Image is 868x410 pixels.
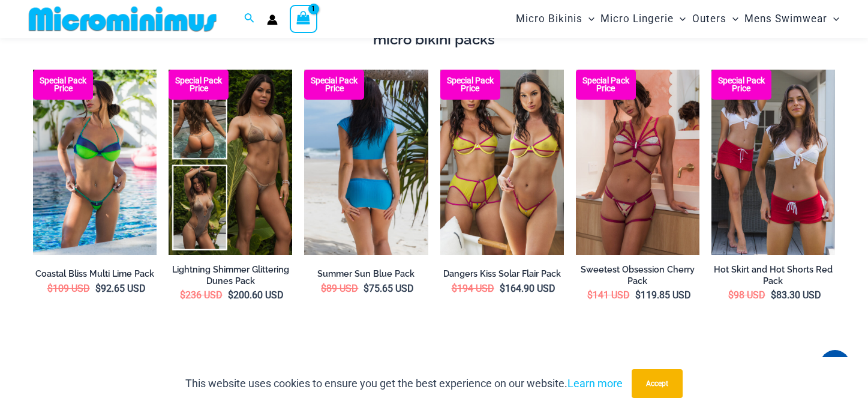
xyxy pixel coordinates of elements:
a: Summer Sun Blue Pack [304,268,428,280]
a: shorts and skirt pack 1 Hot Skirt Red 507 Skirt 10Hot Skirt Red 507 Skirt 10 [711,70,835,255]
span: $ [587,289,593,301]
img: Dangers kiss Solar Flair Pack [440,70,564,255]
p: This website uses cookies to ensure you get the best experience on our website. [185,375,623,393]
bdi: 89 USD [321,283,358,294]
span: Micro Bikinis [516,4,582,34]
b: Special Pack Price [33,77,93,92]
bdi: 83.30 USD [771,289,821,301]
a: Account icon link [267,14,278,25]
span: Menu Toggle [674,4,686,34]
span: Mens Swimwear [744,4,827,34]
span: $ [364,283,369,294]
img: Lightning Shimmer Dune [169,70,292,255]
span: $ [95,283,101,294]
a: Micro BikinisMenu ToggleMenu Toggle [513,4,597,34]
bdi: 141 USD [587,289,630,301]
a: Mens SwimwearMenu ToggleMenu Toggle [741,4,842,34]
bdi: 92.65 USD [95,283,146,294]
img: MM SHOP LOGO FLAT [24,5,221,32]
bdi: 119.85 USD [635,289,691,301]
span: Outers [692,4,726,34]
button: Accept [632,369,683,398]
span: Micro Lingerie [600,4,674,34]
img: shorts and skirt pack 1 [711,70,835,255]
span: Menu Toggle [726,4,738,34]
nav: Site Navigation [511,2,844,36]
span: $ [500,283,505,294]
b: Special Pack Price [440,77,500,92]
span: $ [47,283,53,294]
b: Special Pack Price [576,77,636,92]
span: $ [635,289,641,301]
a: Search icon link [244,11,255,26]
a: Lightning Shimmer Glittering Dunes Pack [169,264,292,286]
span: Menu Toggle [827,4,839,34]
a: Coastal Bliss Multi Lime 3223 Underwire Top 4275 Micro 07 Coastal Bliss Multi Lime 3223 Underwire... [33,70,157,255]
a: Lightning Shimmer Dune Lightning Shimmer Glittering Dunes 317 Tri Top 469 Thong 02Lightning Shimm... [169,70,292,255]
bdi: 98 USD [728,289,765,301]
span: $ [771,289,776,301]
span: $ [321,283,326,294]
a: Dangers Kiss Solar Flair Pack [440,268,564,280]
img: Summer Sun Blue 9116 Top 522 Skirt 04 [304,70,428,255]
span: $ [728,289,734,301]
a: Sweetest Obsession Cherry Pack [576,264,699,286]
span: Menu Toggle [582,4,594,34]
b: Special Pack Price [169,77,229,92]
bdi: 109 USD [47,283,90,294]
img: Coastal Bliss Multi Lime 3223 Underwire Top 4275 Micro 07 [33,70,157,255]
a: Coastal Bliss Multi Lime Pack [33,268,157,280]
a: OutersMenu ToggleMenu Toggle [689,4,741,34]
b: Special Pack Price [711,77,771,92]
bdi: 75.65 USD [364,283,414,294]
a: Dangers kiss Solar Flair Pack Dangers Kiss Solar Flair 1060 Bra 6060 Thong 1760 Garter 03Dangers ... [440,70,564,255]
span: $ [452,283,457,294]
span: $ [180,289,185,301]
a: Hot Skirt and Hot Shorts Red Pack [711,264,835,286]
a: Micro LingerieMenu ToggleMenu Toggle [597,4,689,34]
a: Learn more [567,377,623,390]
bdi: 194 USD [452,283,494,294]
bdi: 200.60 USD [228,289,284,301]
b: Special Pack Price [304,77,364,92]
span: $ [228,289,233,301]
a: Sweetest Obsession Cherry 1129 Bra 6119 Bottom 1939 Bodysuit 05 Sweetest Obsession Cherry 1129 Br... [576,70,699,255]
h4: micro bikini packs [33,31,835,49]
a: View Shopping Cart, 1 items [290,5,317,32]
bdi: 164.90 USD [500,283,555,294]
img: Sweetest Obsession Cherry 1129 Bra 6119 Bottom 1939 Bodysuit 05 [576,70,699,255]
bdi: 236 USD [180,289,223,301]
a: Summer Sun Blue 9116 Top 522 Skirt 14 Summer Sun Blue 9116 Top 522 Skirt 04Summer Sun Blue 9116 T... [304,70,428,255]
